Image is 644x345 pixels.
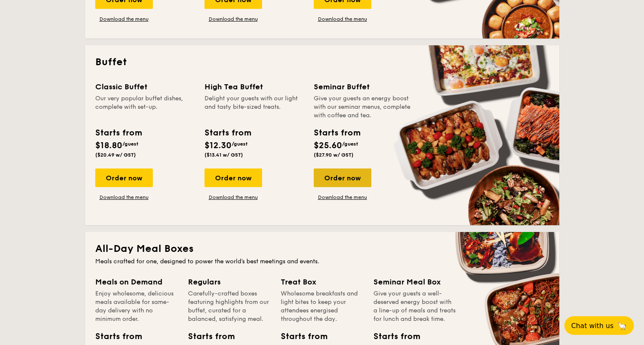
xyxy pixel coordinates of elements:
[314,141,342,151] span: $25.60
[95,257,549,266] div: Meals crafted for one, designed to power the world's best meetings and events.
[314,152,354,158] span: ($27.90 w/ GST)
[188,330,226,343] div: Starts from
[95,330,133,343] div: Starts from
[95,276,178,288] div: Meals on Demand
[564,316,634,335] button: Chat with us🦙
[205,194,262,201] a: Download the menu
[314,16,371,22] a: Download the menu
[95,152,136,158] span: ($20.49 w/ GST)
[205,141,232,151] span: $12.30
[205,81,304,93] div: High Tea Buffet
[95,168,153,187] div: Order now
[205,94,304,120] div: Delight your guests with our light and tasty bite-sized treats.
[122,141,138,147] span: /guest
[205,16,262,22] a: Download the menu
[373,290,456,323] div: Give your guests a well-deserved energy boost with a line-up of meals and treats for lunch and br...
[373,330,412,343] div: Starts from
[205,168,262,187] div: Order now
[95,16,153,22] a: Download the menu
[617,321,627,331] span: 🦙
[281,330,319,343] div: Starts from
[314,194,371,201] a: Download the menu
[314,94,413,120] div: Give your guests an energy boost with our seminar menus, complete with coffee and tea.
[95,194,153,201] a: Download the menu
[95,127,141,139] div: Starts from
[281,290,363,323] div: Wholesome breakfasts and light bites to keep your attendees energised throughout the day.
[205,152,243,158] span: ($13.41 w/ GST)
[188,290,271,323] div: Carefully-crafted boxes featuring highlights from our buffet, curated for a balanced, satisfying ...
[373,276,456,288] div: Seminar Meal Box
[95,81,194,93] div: Classic Buffet
[571,322,614,330] span: Chat with us
[314,168,371,187] div: Order now
[95,290,178,323] div: Enjoy wholesome, delicious meals available for same-day delivery with no minimum order.
[342,141,358,147] span: /guest
[314,81,413,93] div: Seminar Buffet
[188,276,271,288] div: Regulars
[95,55,549,69] h2: Buffet
[232,141,248,147] span: /guest
[314,127,360,139] div: Starts from
[281,276,363,288] div: Treat Box
[95,94,194,120] div: Our very popular buffet dishes, complete with set-up.
[205,127,251,139] div: Starts from
[95,242,549,256] h2: All-Day Meal Boxes
[95,141,122,151] span: $18.80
